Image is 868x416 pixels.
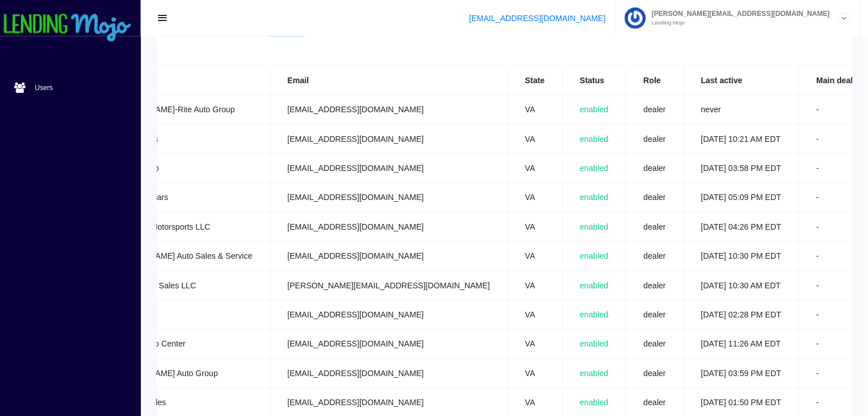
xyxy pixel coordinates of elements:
td: [EMAIL_ADDRESS][DOMAIN_NAME] [273,327,509,356]
td: dealer [627,269,684,298]
td: Journeys Car Sales LLC [96,269,274,298]
td: dealer [627,385,684,414]
span: enabled [582,162,610,172]
td: VA [510,153,564,182]
td: VA [510,385,564,414]
td: VA [510,269,564,298]
td: Brother's Auto Center [96,327,274,356]
td: [PERSON_NAME][EMAIL_ADDRESS][DOMAIN_NAME] [273,269,509,298]
td: [EMAIL_ADDRESS][DOMAIN_NAME] [273,356,509,385]
td: [DATE] 10:30 PM EDT [684,240,799,269]
th: Role [627,66,684,95]
td: [EMAIL_ADDRESS][DOMAIN_NAME] [273,240,509,269]
td: Car Stop Auto [96,153,274,182]
td: never [684,95,799,124]
td: [DATE] 01:50 PM EDT [684,385,799,414]
span: enabled [582,366,610,375]
td: [EMAIL_ADDRESS][DOMAIN_NAME] [273,385,509,414]
td: Mixcars Inc. [96,298,274,327]
th: State [510,66,564,95]
td: [DATE] 10:21 AM EDT [684,124,799,153]
span: enabled [582,221,610,230]
th: Last active [684,66,799,95]
span: enabled [582,250,610,259]
td: [EMAIL_ADDRESS][DOMAIN_NAME] [273,211,509,240]
td: Spot Auto Sales [96,385,274,414]
img: logo-small.png [9,14,137,42]
td: VA [510,240,564,269]
td: dealer [627,124,684,153]
td: [EMAIL_ADDRESS][DOMAIN_NAME] [273,124,509,153]
span: [PERSON_NAME][EMAIL_ADDRESS][DOMAIN_NAME] [647,10,830,17]
td: dealer [627,182,684,211]
td: [PERSON_NAME] Auto Group [96,356,274,385]
span: enabled [582,191,610,201]
td: [DATE] 02:28 PM EDT [684,298,799,327]
td: VA [510,182,564,211]
span: enabled [582,308,610,317]
td: Auto Fanatics [96,124,274,153]
td: [DATE] 10:30 AM EDT [684,269,799,298]
td: dealer [627,240,684,269]
td: [EMAIL_ADDRESS][DOMAIN_NAME] [273,182,509,211]
td: dealer [627,356,684,385]
td: dealer [627,327,684,356]
td: [DATE] 03:58 PM EDT [684,153,799,182]
td: dealer [627,211,684,240]
td: VA [510,124,564,153]
a: [EMAIL_ADDRESS][DOMAIN_NAME] [472,14,607,23]
td: [PERSON_NAME] Auto Sales & Service [96,240,274,269]
td: Hot Pursuit Motorsports LLC [96,211,274,240]
td: [EMAIL_ADDRESS][DOMAIN_NAME] [273,298,509,327]
th: Email [273,66,509,95]
td: [DATE] 03:59 PM EDT [684,356,799,385]
img: Profile image [626,7,647,28]
td: Valley Motorcars [96,182,274,211]
span: enabled [582,395,610,404]
td: [DATE] 04:26 PM EDT [684,211,799,240]
td: dealer [627,298,684,327]
td: VA [510,211,564,240]
th: Name [96,66,274,95]
td: dealer [627,95,684,124]
span: enabled [582,133,610,142]
td: VA [510,95,564,124]
span: Users [41,84,58,91]
th: Status [564,66,627,95]
span: enabled [582,279,610,288]
td: dealer [627,153,684,182]
td: [EMAIL_ADDRESS][DOMAIN_NAME] [273,153,509,182]
span: enabled [582,337,610,346]
td: VA [510,327,564,356]
td: [EMAIL_ADDRESS][DOMAIN_NAME] [273,95,509,124]
small: Lending Mojo [647,20,830,26]
td: [DATE] 11:26 AM EDT [684,327,799,356]
td: [DATE] 05:09 PM EDT [684,182,799,211]
span: enabled [582,104,610,113]
td: [PERSON_NAME]-Rite Auto Group [96,95,274,124]
td: VA [510,356,564,385]
td: VA [510,298,564,327]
